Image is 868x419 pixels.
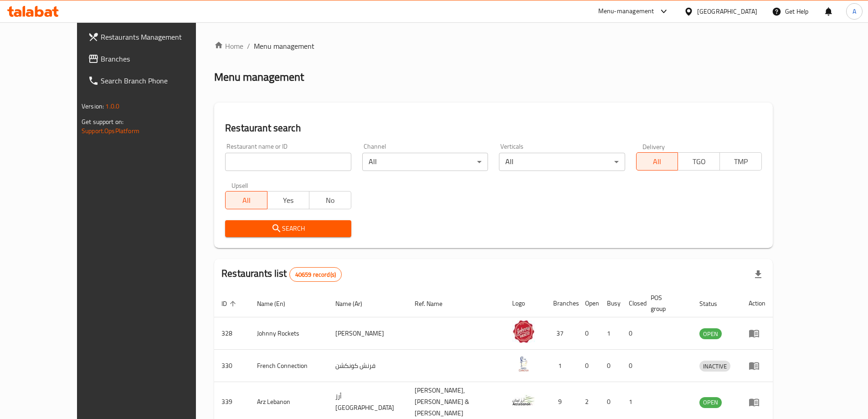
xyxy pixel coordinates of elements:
div: Menu [749,328,765,339]
td: 0 [621,350,643,382]
span: Get support on: [82,116,123,128]
td: فرنش كونكشن [328,350,407,382]
input: Search for restaurant name or ID.. [225,153,351,171]
a: Home [214,41,243,52]
td: 0 [578,350,600,382]
th: Closed [621,290,643,317]
span: Menu management [254,41,314,52]
th: Open [578,290,600,317]
th: Action [741,290,773,317]
img: Johnny Rockets [512,320,535,343]
span: 1.0.0 [105,100,119,112]
a: Branches [81,48,222,70]
div: All [362,153,488,171]
div: All [499,153,625,171]
div: Export file [747,264,769,285]
td: 0 [578,317,600,350]
div: OPEN [699,397,722,408]
div: Menu [749,397,765,408]
button: Yes [267,191,309,209]
td: 37 [546,317,578,350]
span: TMP [724,155,758,168]
span: ID [221,298,239,309]
span: Search Branch Phone [101,75,215,86]
th: Busy [600,290,621,317]
span: Name (Ar) [335,298,374,309]
a: Support.OpsPlatform [82,125,139,137]
div: Menu [749,360,765,371]
button: Search [225,220,351,237]
li: / [247,41,250,52]
h2: Restaurant search [225,121,762,135]
span: Status [699,298,729,309]
td: 330 [214,350,250,382]
div: [GEOGRAPHIC_DATA] [697,6,757,16]
img: French Connection [512,352,535,375]
a: Search Branch Phone [81,70,222,92]
button: TMP [719,152,762,171]
td: Johnny Rockets [250,317,328,350]
span: OPEN [699,397,722,408]
h2: Menu management [214,70,304,84]
span: Branches [101,53,215,64]
td: [PERSON_NAME] [328,317,407,350]
span: OPEN [699,329,722,339]
span: TGO [682,155,716,168]
span: 40659 record(s) [290,270,341,279]
span: POS group [651,292,681,314]
label: Delivery [642,143,665,150]
nav: breadcrumb [214,41,773,52]
span: Yes [271,194,306,207]
a: Restaurants Management [81,26,222,48]
span: Ref. Name [415,298,454,309]
span: All [229,194,264,207]
span: Name (En) [257,298,297,309]
span: Search [232,223,344,234]
span: A [853,6,856,16]
button: All [225,191,267,209]
th: Logo [505,290,546,317]
img: Arz Lebanon [512,389,535,412]
td: French Connection [250,350,328,382]
button: TGO [678,152,720,171]
span: INACTIVE [699,361,730,372]
td: 0 [621,317,643,350]
div: Menu-management [598,6,654,17]
span: Restaurants Management [101,31,215,42]
span: No [313,194,348,207]
button: No [309,191,351,209]
span: All [640,155,675,168]
button: All [636,152,678,171]
td: 1 [600,317,621,350]
div: Total records count [289,267,342,282]
div: OPEN [699,328,722,339]
span: Version: [82,100,104,112]
label: Upsell [231,182,248,188]
td: 1 [546,350,578,382]
td: 0 [600,350,621,382]
td: 328 [214,317,250,350]
div: INACTIVE [699,361,730,372]
h2: Restaurants list [221,267,342,282]
th: Branches [546,290,578,317]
